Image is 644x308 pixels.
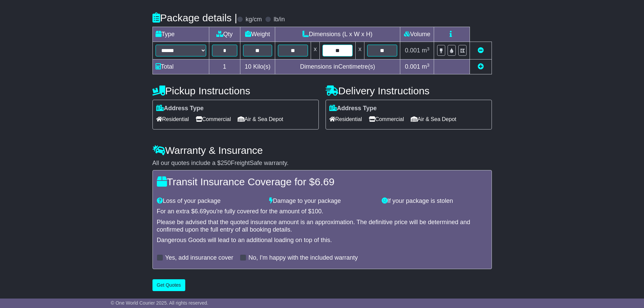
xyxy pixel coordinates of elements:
[240,60,275,74] td: Kilo(s)
[156,105,204,112] label: Address Type
[165,254,233,262] label: Yes, add insurance cover
[238,114,283,124] span: Air & Sea Depot
[152,85,319,96] h4: Pickup Instructions
[153,197,266,205] div: Loss of your package
[478,63,484,70] a: Add new item
[275,27,400,42] td: Dimensions (L x W x H)
[422,47,430,54] span: m
[405,63,420,70] span: 0.001
[152,27,209,42] td: Type
[329,105,377,112] label: Address Type
[196,114,231,124] span: Commercial
[209,27,240,42] td: Qty
[156,114,189,124] span: Residential
[157,237,487,244] div: Dangerous Goods will lead to an additional loading on top of this.
[157,219,487,233] div: Please be advised that the quoted insurance amount is an approximation. The definitive price will...
[209,60,240,74] td: 1
[273,16,285,23] label: lb/in
[356,42,364,60] td: x
[478,47,484,54] a: Remove this item
[311,208,321,215] span: 100
[152,12,237,23] h4: Package details |
[157,176,487,187] h4: Transit Insurance Coverage for $
[411,114,456,124] span: Air & Sea Depot
[245,16,262,23] label: kg/cm
[111,300,209,306] span: © One World Courier 2025. All rights reserved.
[240,27,275,42] td: Weight
[405,47,420,54] span: 0.001
[400,27,434,42] td: Volume
[326,85,492,96] h4: Delivery Instructions
[152,160,492,167] div: All our quotes include a $ FreightSafe warranty.
[378,197,491,205] div: If your package is stolen
[152,279,186,291] button: Get Quotes
[245,63,252,70] span: 10
[315,176,334,187] span: 6.69
[248,254,358,262] label: No, I'm happy with the included warranty
[195,208,207,215] span: 6.69
[221,160,231,166] span: 250
[157,208,487,215] div: For an extra $ you're fully covered for the amount of $ .
[266,197,378,205] div: Damage to your package
[427,63,430,68] sup: 3
[427,46,430,51] sup: 3
[152,145,492,156] h4: Warranty & Insurance
[152,60,209,74] td: Total
[369,114,404,124] span: Commercial
[422,63,430,70] span: m
[329,114,362,124] span: Residential
[311,42,319,60] td: x
[275,60,400,74] td: Dimensions in Centimetre(s)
